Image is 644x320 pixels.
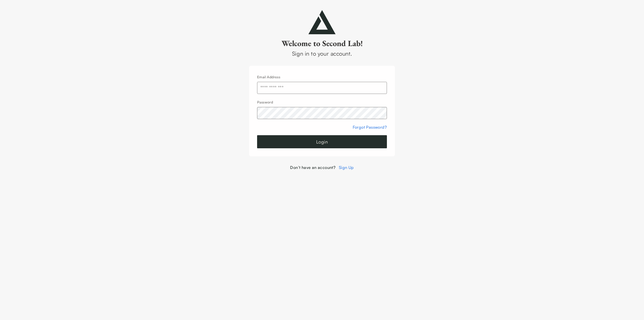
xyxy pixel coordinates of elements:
label: Password [257,100,273,104]
h2: Welcome to Second Lab! [249,38,395,48]
label: Email Address [257,75,280,79]
button: Login [257,135,387,148]
div: Don’t have an account? [249,164,395,170]
div: Sign in to your account. [249,49,395,58]
a: Sign Up [339,165,354,170]
img: secondlab-logo [308,10,336,34]
a: Forgot Password? [353,125,387,130]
